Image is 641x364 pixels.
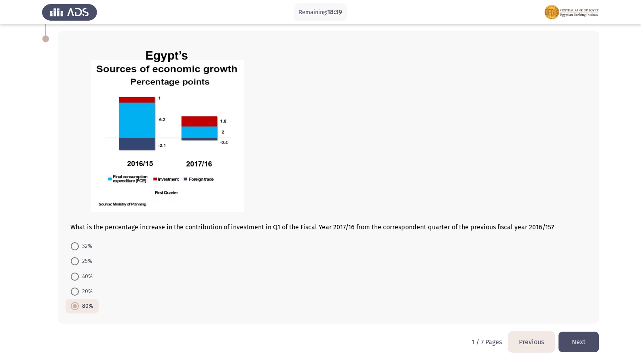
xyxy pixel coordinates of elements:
[299,7,342,17] p: Remaining:
[79,272,93,281] span: 40%
[42,1,97,23] img: Assess Talent Management logo
[327,8,342,16] span: 18:39
[508,332,554,352] button: load previous page
[70,41,273,221] img: UGljdHVyZTFfdXBkYXRlZC5wbmcxNjIyMDM1NTY4NTc4.png
[472,338,502,346] p: 1 / 7 Pages
[558,332,599,352] button: load next page
[70,41,587,231] div: What is the percentage increase in the contribution of investment in Q1 of the Fiscal Year 2017/1...
[79,287,93,296] span: 20%
[79,241,92,251] span: 32%
[544,1,599,23] img: Assessment logo of FOCUS Assessment 3 Modules EN
[79,256,92,266] span: 25%
[79,301,93,311] span: 80%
